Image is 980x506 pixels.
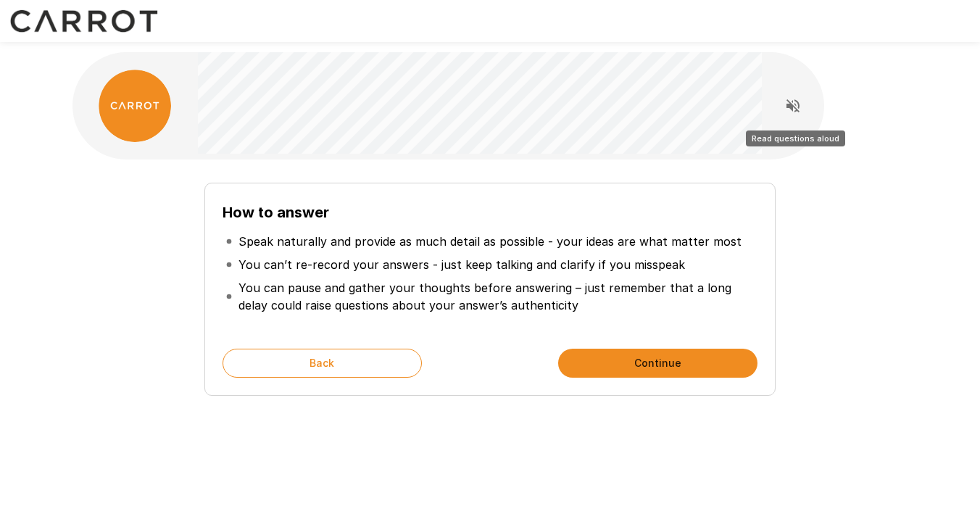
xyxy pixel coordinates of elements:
button: Read questions aloud [778,91,807,120]
div: Read questions aloud [746,130,845,146]
b: How to answer [223,204,329,221]
img: carrot_logo.png [99,70,171,142]
p: You can’t re-record your answers - just keep talking and clarify if you misspeak [238,256,685,273]
p: Speak naturally and provide as much detail as possible - your ideas are what matter most [238,233,742,250]
button: Back [223,349,422,378]
p: You can pause and gather your thoughts before answering – just remember that a long delay could r... [238,279,755,314]
button: Continue [558,349,757,378]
